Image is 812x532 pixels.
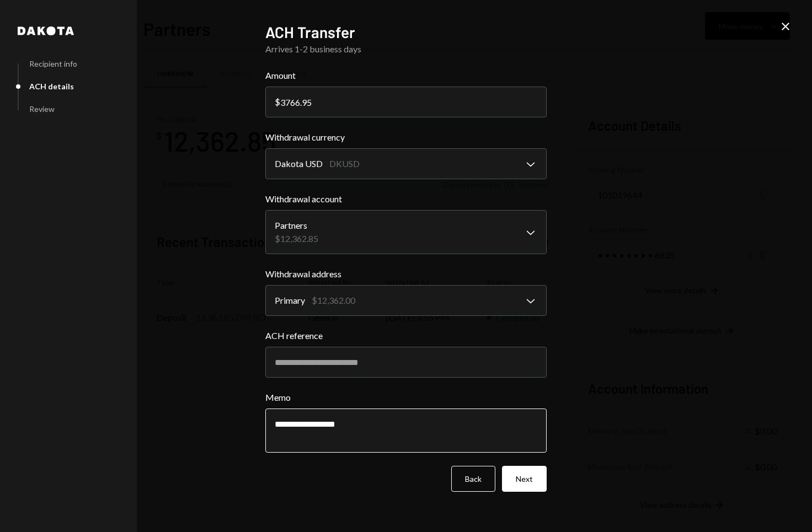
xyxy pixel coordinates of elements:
[265,285,547,316] button: Withdrawal address
[265,22,547,43] h2: ACH Transfer
[275,96,280,107] div: $
[265,131,547,144] label: Withdrawal currency
[451,466,495,492] button: Back
[29,82,74,91] div: ACH details
[265,210,547,254] button: Withdrawal account
[265,391,547,404] label: Memo
[29,59,77,68] div: Recipient info
[265,329,547,342] label: ACH reference
[265,69,547,82] label: Amount
[265,148,547,179] button: Withdrawal currency
[265,87,547,117] input: 0.00
[329,157,360,170] div: DKUSD
[265,267,547,281] label: Withdrawal address
[265,42,547,56] div: Arrives 1-2 business days
[502,466,547,492] button: Next
[312,294,355,307] div: $12,362.00
[265,192,547,206] label: Withdrawal account
[29,104,55,114] div: Review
